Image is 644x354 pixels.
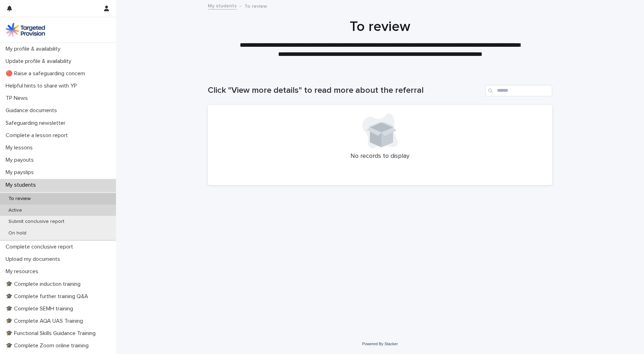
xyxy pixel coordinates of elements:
p: To review [3,196,36,202]
p: 🔴 Raise a safeguarding concern [3,70,91,77]
p: To review [244,2,267,9]
p: 🎓 Complete AQA UAS Training [3,318,89,324]
p: 🎓 Complete further training Q&A [3,293,94,300]
p: Complete a lesson report [3,132,73,139]
h1: To review [208,18,552,35]
img: M5nRWzHhSzIhMunXDL62 [6,23,45,37]
a: Powered By Stacker [362,342,398,346]
p: Active [3,207,28,213]
p: 🎓 Complete Zoom online training [3,342,94,349]
h1: Click "View more details" to read more about the referral [208,85,483,96]
p: 🎓 Functional Skills Guidance Training [3,330,101,337]
p: Helpful hints to share with YP [3,83,83,89]
p: No records to display [216,153,544,160]
a: My students [208,1,237,9]
input: Search [485,85,552,96]
p: My profile & availability [3,46,66,52]
p: Update profile & availability [3,58,77,65]
p: Safeguarding newsletter [3,120,71,127]
p: 🎓 Complete SEMH training [3,305,79,312]
p: 🎓 Complete induction training [3,281,86,288]
p: My resources [3,268,44,275]
p: My students [3,182,41,188]
p: My lessons [3,144,38,151]
p: My payslips [3,169,39,176]
p: My payouts [3,157,39,163]
p: Submit conclusive report [3,219,70,225]
p: On hold [3,230,32,236]
p: Guidance documents [3,107,63,114]
p: Complete conclusive report [3,244,79,250]
p: Upload my documents [3,256,66,263]
p: TP News [3,95,33,102]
